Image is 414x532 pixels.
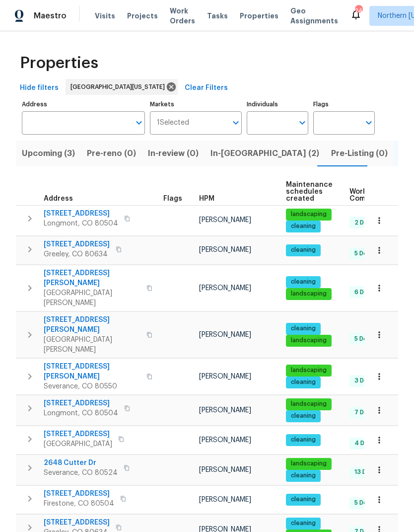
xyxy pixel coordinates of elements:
span: Projects [127,11,158,21]
span: 5 Done [350,499,379,507]
label: Individuals [247,101,308,107]
span: Greeley, CO 80634 [44,249,110,259]
label: Flags [313,101,375,107]
span: Geo Assignments [290,6,338,26]
span: [STREET_ADDRESS][PERSON_NAME] [44,268,140,288]
span: [PERSON_NAME] [199,217,251,224]
span: [STREET_ADDRESS] [44,429,112,439]
span: landscaping [287,210,331,219]
span: landscaping [287,336,331,345]
span: [PERSON_NAME] [199,407,251,414]
span: Severance, CO 80550 [44,381,140,391]
span: Tasks [207,12,228,19]
span: Pre-Listing (0) [331,147,388,160]
button: Open [229,116,243,130]
span: [STREET_ADDRESS] [44,398,118,408]
span: [GEOGRAPHIC_DATA][PERSON_NAME] [44,335,140,355]
span: cleaning [287,378,320,386]
span: [STREET_ADDRESS] [44,518,110,528]
span: [STREET_ADDRESS][PERSON_NAME] [44,315,140,335]
span: cleaning [287,495,320,504]
label: Address [22,101,145,107]
button: Open [362,116,376,130]
span: 2648 Cutter Dr [44,458,118,468]
span: landscaping [287,459,331,468]
span: 13 Done [350,468,382,476]
span: [GEOGRAPHIC_DATA] [44,439,112,449]
span: landscaping [287,290,331,298]
span: cleaning [287,436,320,444]
span: Longmont, CO 80504 [44,408,118,418]
span: Address [44,195,73,202]
span: [PERSON_NAME] [199,496,251,503]
button: Open [295,116,309,130]
span: [PERSON_NAME] [199,466,251,473]
span: 4 Done [350,439,380,448]
span: HPM [199,195,214,202]
span: [PERSON_NAME] [199,373,251,380]
span: [STREET_ADDRESS] [44,489,114,499]
span: 5 Done [350,249,379,258]
span: Firestone, CO 80504 [44,499,114,509]
span: In-review (0) [148,147,199,160]
span: Severance, CO 80524 [44,468,118,478]
span: cleaning [287,412,320,420]
span: Flags [163,195,182,202]
span: Properties [20,58,98,68]
div: 24 [355,6,362,16]
span: 5 Done [350,335,379,343]
span: Visits [95,11,115,21]
span: 6 Done [350,288,379,297]
span: cleaning [287,278,320,286]
span: Work Orders [170,6,195,26]
button: Clear Filters [181,79,232,97]
span: [GEOGRAPHIC_DATA][US_STATE] [70,82,169,92]
span: Pre-reno (0) [87,147,136,160]
span: [PERSON_NAME] [199,331,251,338]
span: Properties [240,11,278,21]
span: Maestro [34,11,67,21]
label: Markets [150,101,242,107]
span: Work Order Completion [349,188,412,202]
button: Hide filters [16,79,63,97]
span: Longmont, CO 80504 [44,219,118,228]
span: Hide filters [20,82,59,94]
span: 1 Selected [157,119,189,127]
div: [GEOGRAPHIC_DATA][US_STATE] [66,79,178,95]
span: In-[GEOGRAPHIC_DATA] (2) [210,147,319,160]
button: Open [132,116,146,130]
span: 3 Done [350,377,379,385]
span: 7 Done [350,408,379,417]
span: [PERSON_NAME] [199,285,251,292]
span: [PERSON_NAME] [199,437,251,444]
span: [STREET_ADDRESS] [44,239,110,249]
span: cleaning [287,222,320,230]
span: Upcoming (3) [22,147,75,160]
span: cleaning [287,471,320,480]
span: [PERSON_NAME] [199,246,251,253]
span: Maintenance schedules created [286,181,333,202]
span: cleaning [287,324,320,333]
span: 2 Done [350,219,379,227]
span: landscaping [287,400,331,408]
span: [STREET_ADDRESS] [44,209,118,219]
span: [GEOGRAPHIC_DATA][PERSON_NAME] [44,288,140,308]
span: cleaning [287,246,320,254]
span: [STREET_ADDRESS][PERSON_NAME] [44,362,140,381]
span: landscaping [287,366,331,375]
span: Clear Filters [185,82,228,94]
span: cleaning [287,519,320,528]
